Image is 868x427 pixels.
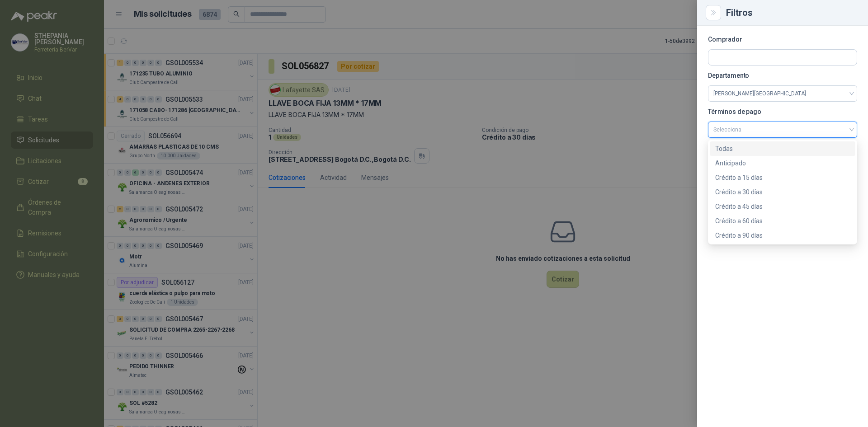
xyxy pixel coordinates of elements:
[710,185,855,199] div: Crédito a 30 días
[710,228,855,243] div: Crédito a 90 días
[710,141,855,156] div: Todas
[708,109,857,114] p: Términos de pago
[710,170,855,185] div: Crédito a 15 días
[710,156,855,170] div: Anticipado
[708,37,857,42] p: Comprador
[713,87,852,100] span: Valle del Cauca
[715,230,850,240] div: Crédito a 90 días
[715,216,850,226] div: Crédito a 60 días
[715,187,850,197] div: Crédito a 30 días
[726,8,857,17] div: Filtros
[710,199,855,214] div: Crédito a 45 días
[715,158,850,168] div: Anticipado
[710,214,855,228] div: Crédito a 60 días
[715,144,850,154] div: Todas
[715,173,850,183] div: Crédito a 15 días
[715,202,850,211] div: Crédito a 45 días
[708,73,857,78] p: Departamento
[708,7,719,18] button: Close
